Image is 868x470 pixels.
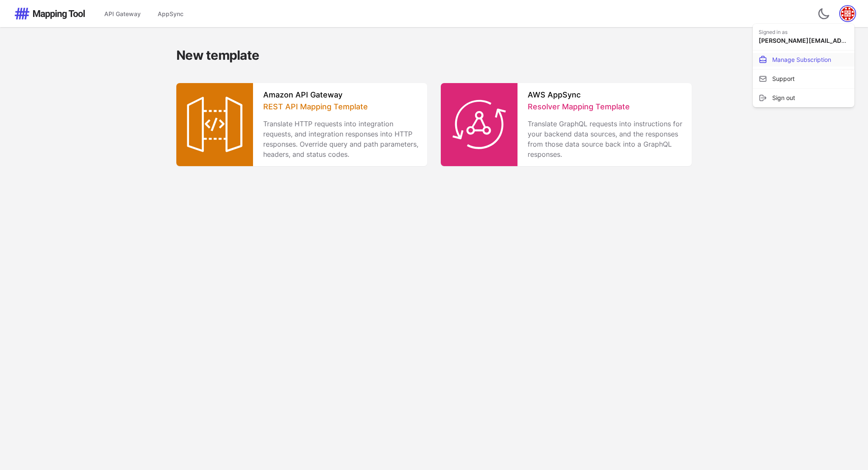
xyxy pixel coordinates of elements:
[176,47,692,63] h2: New template
[753,72,854,86] a: Support
[176,83,427,166] a: Amazon API GatewayREST API Mapping TemplateTranslate HTTP requests into integration requests, and...
[759,29,849,36] span: Signed in as
[263,102,368,112] span: REST API Mapping Template
[841,7,854,20] img: Gravatar for ken@cherasaro.com
[753,53,854,67] a: Manage Subscription
[441,83,692,166] a: AWS AppSyncResolver Mapping TemplateTranslate GraphQL requests into instructions for your backend...
[528,90,685,100] h3: AWS AppSync
[14,7,86,20] img: Mapping Tool
[263,119,420,159] p: Translate HTTP requests into integration requests, and integration responses into HTTP responses....
[263,90,420,100] h3: Amazon API Gateway
[753,91,854,105] a: Sign out
[528,119,685,159] p: Translate GraphQL requests into instructions for your backend data sources, and the responses fro...
[528,102,630,112] span: Resolver Mapping Template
